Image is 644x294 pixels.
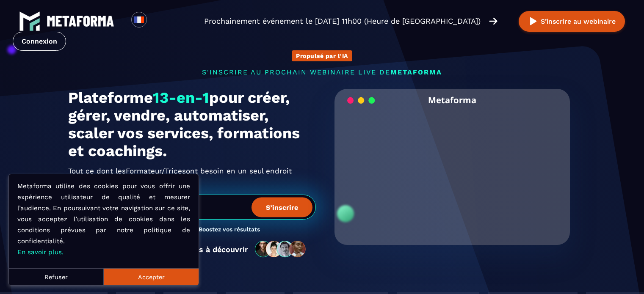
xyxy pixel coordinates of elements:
button: Accepter [104,268,199,285]
img: play [528,16,539,27]
img: loading [347,96,375,104]
input: Search for option [154,16,160,26]
p: Prochainement événement le [DATE] 11h00 (Heure de [GEOGRAPHIC_DATA]) [204,15,481,27]
h2: Metaforma [428,89,476,111]
p: Metaforma utilise des cookies pour vous offrir une expérience utilisateur de qualité et mesurer l... [17,181,190,258]
p: s'inscrire au prochain webinaire live de [68,68,576,76]
span: 13-en-1 [153,89,209,107]
h1: Plateforme pour créer, gérer, vendre, automatiser, scaler vos services, formations et coachings. [68,89,316,160]
a: En savoir plus. [17,248,64,256]
button: Refuser [9,268,104,285]
span: Formateur/Trices [126,164,186,178]
img: arrow-right [489,16,498,26]
a: Connexion [13,32,66,51]
video: Your browser does not support the video tag. [341,111,564,223]
img: fr [134,14,144,25]
span: METAFORMA [390,68,442,76]
img: community-people [252,240,309,258]
div: Search for option [147,12,168,30]
h2: Tout ce dont les ont besoin en un seul endroit [68,164,316,178]
img: logo [19,11,40,32]
h3: Boostez vos résultats [199,226,260,234]
button: S’inscrire [252,197,312,217]
button: S’inscrire au webinaire [519,11,625,32]
img: logo [47,16,114,27]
